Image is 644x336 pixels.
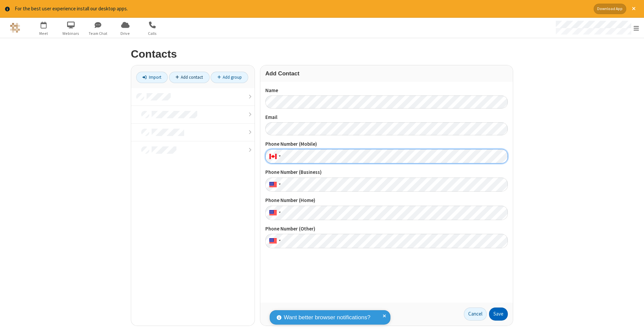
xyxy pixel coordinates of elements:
[265,197,508,204] label: Phone Number (Home)
[58,30,84,37] span: Webinars
[10,23,20,33] img: QA Selenium DO NOT DELETE OR CHANGE
[464,308,487,321] a: Cancel
[131,48,513,60] h2: Contacts
[211,72,248,83] a: Add group
[31,30,56,37] span: Meet
[265,140,508,148] label: Phone Number (Mobile)
[489,308,508,321] button: Save
[265,225,508,233] label: Phone Number (Other)
[15,5,589,13] div: For the best user experience install our desktop apps.
[2,18,28,38] button: Logo
[594,4,626,14] button: Download App
[86,30,111,37] span: Team Chat
[265,149,283,163] div: Canada: + 1
[265,234,283,248] div: United States: + 1
[629,4,639,14] button: Close alert
[265,169,508,176] label: Phone Number (Business)
[265,206,283,220] div: United States: + 1
[113,30,138,37] span: Drive
[136,72,168,83] a: Import
[265,178,283,192] div: United States: + 1
[169,72,210,83] a: Add contact
[140,30,165,37] span: Calls
[549,18,644,38] div: Open menu
[265,70,508,77] h3: Add Contact
[265,114,508,121] label: Email
[284,313,370,322] span: Want better browser notifications?
[265,87,508,94] label: Name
